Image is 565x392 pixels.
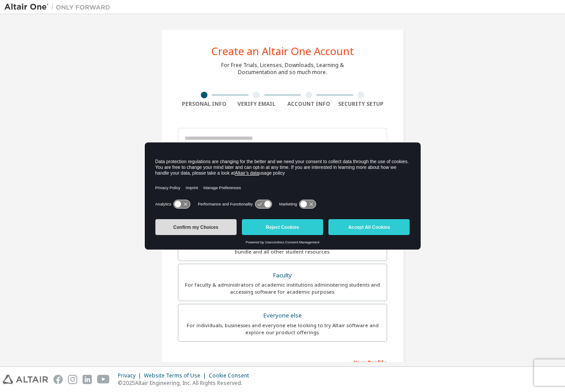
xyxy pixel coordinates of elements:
[184,322,381,336] div: For individuals, businesses and everyone else looking to try Altair software and explore our prod...
[178,355,387,369] div: Your Profile
[3,375,48,384] img: altair_logo.svg
[282,101,335,108] div: Account Info
[184,310,381,322] div: Everyone else
[4,3,115,11] img: Altair One
[209,372,254,379] div: Cookie Consent
[335,101,388,108] div: Security Setup
[211,46,354,56] div: Create an Altair One Account
[221,62,344,76] div: For Free Trials, Licenses, Downloads, Learning & Documentation and so much more.
[118,379,254,387] p: © 2025 Altair Engineering, Inc. All Rights Reserved.
[178,101,230,108] div: Personal Info
[83,375,92,384] img: linkedin.svg
[68,375,77,384] img: instagram.svg
[230,101,283,108] div: Verify Email
[144,372,209,379] div: Website Terms of Use
[184,269,381,282] div: Faculty
[53,375,63,384] img: facebook.svg
[97,375,110,384] img: youtube.svg
[184,281,381,295] div: For faculty & administrators of academic institutions administering students and accessing softwa...
[118,372,144,379] div: Privacy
